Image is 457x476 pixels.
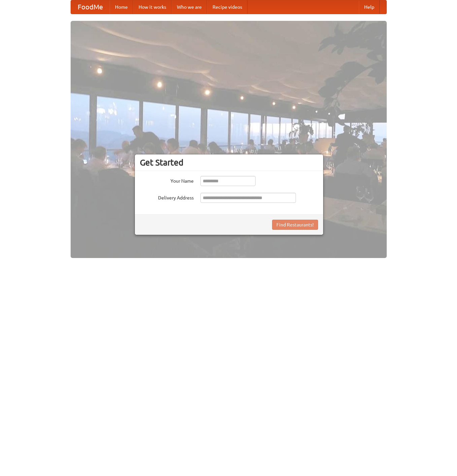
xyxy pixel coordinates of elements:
[272,220,318,230] button: Find Restaurants!
[140,193,194,201] label: Delivery Address
[140,176,194,184] label: Your Name
[359,0,380,14] a: Help
[71,0,110,14] a: FoodMe
[133,0,172,14] a: How it works
[172,0,207,14] a: Who we are
[207,0,247,14] a: Recipe videos
[140,157,318,168] h3: Get Started
[110,0,133,14] a: Home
